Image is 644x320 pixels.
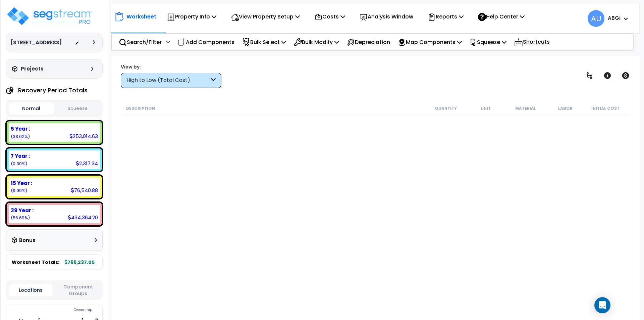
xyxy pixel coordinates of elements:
[167,12,216,21] p: Property Info
[11,207,34,214] b: 39 Year :
[481,106,491,111] small: Unit
[608,14,621,21] b: ABGi
[121,63,221,70] div: View by:
[18,87,88,94] h4: Recovery Period Totals
[11,134,30,139] small: (33.02%)
[55,103,100,115] button: Squeeze
[360,12,413,21] p: Analysis Window
[511,34,553,50] div: Shortcuts
[6,6,93,26] img: logo_pro_r.png
[68,214,98,221] div: 434,364.20
[11,180,32,187] b: 15 Year :
[11,188,27,193] small: (9.99%)
[398,38,462,47] p: Map Components
[56,283,100,297] button: Component Groups
[11,215,30,221] small: (56.69%)
[478,12,525,21] p: Help Center
[20,306,102,314] div: Ownership
[174,34,238,50] div: Add Components
[12,259,59,266] span: Worksheet Totals:
[9,102,54,115] button: Normal
[11,152,30,159] b: 7 Year :
[11,161,27,167] small: (0.30%)
[558,106,573,111] small: Labor
[514,37,550,47] p: Shortcuts
[435,106,457,111] small: Quantity
[515,106,536,111] small: Material
[11,125,30,132] b: 5 Year :
[9,284,53,296] button: Locations
[314,12,345,21] p: Costs
[178,38,234,47] p: Add Components
[76,160,98,167] div: 2,317.34
[294,38,339,47] p: Bulk Modify
[588,10,604,27] span: AU
[126,12,156,21] p: Worksheet
[594,297,610,313] div: Open Intercom Messenger
[10,39,62,46] h3: [STREET_ADDRESS]
[428,12,464,21] p: Reports
[19,238,36,243] h3: Bonus
[71,187,98,194] div: 76,540.88
[21,65,44,72] h3: Projects
[126,106,155,111] small: Description
[231,12,300,21] p: View Property Setup
[69,133,98,140] div: 253,014.63
[119,38,162,47] p: Search/Filter
[343,34,394,50] div: Depreciation
[242,38,286,47] p: Bulk Select
[126,77,209,84] div: High to Low (Total Cost)
[591,106,620,111] small: Initial Cost
[65,259,95,266] b: 766,237.05
[470,38,506,47] p: Squeeze
[347,38,390,47] p: Depreciation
